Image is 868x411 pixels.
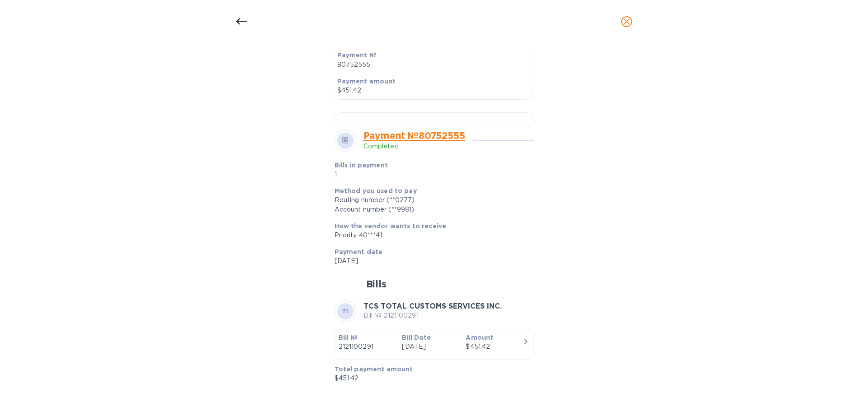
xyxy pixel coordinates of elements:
[402,334,430,341] b: Bill Date
[335,231,527,240] div: Priority 40***41
[339,342,395,351] p: 2121100291
[335,256,527,266] p: [DATE]
[335,222,447,230] b: How the vendor wants to receive
[363,302,502,310] b: TCS TOTAL CUSTOMS SERVICES INC.
[335,365,413,373] b: Total payment amount
[342,308,349,314] b: TI
[335,170,462,179] p: 1
[366,278,387,290] h2: Bills
[337,51,377,59] b: Payment №
[335,248,383,255] b: Payment date
[616,11,637,32] button: close
[363,311,502,320] p: Bill № 2121100291
[335,374,527,383] p: $451.42
[466,334,493,341] b: Amount
[337,78,396,85] b: Payment amount
[402,342,458,351] p: [DATE]
[335,205,527,214] div: Account number (**9981)
[466,342,522,351] div: $451.42
[335,187,417,194] b: Method you used to pay
[335,329,534,360] button: Bill №2121100291Bill Date[DATE]Amount$451.42
[337,86,528,95] p: $451.42
[337,60,528,69] p: 80752555
[363,130,465,141] a: Payment № 80752555
[335,162,388,169] b: Bills in payment
[363,142,465,151] p: Completed
[339,334,358,341] b: Bill №
[335,195,527,205] div: Routing number (**0277)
